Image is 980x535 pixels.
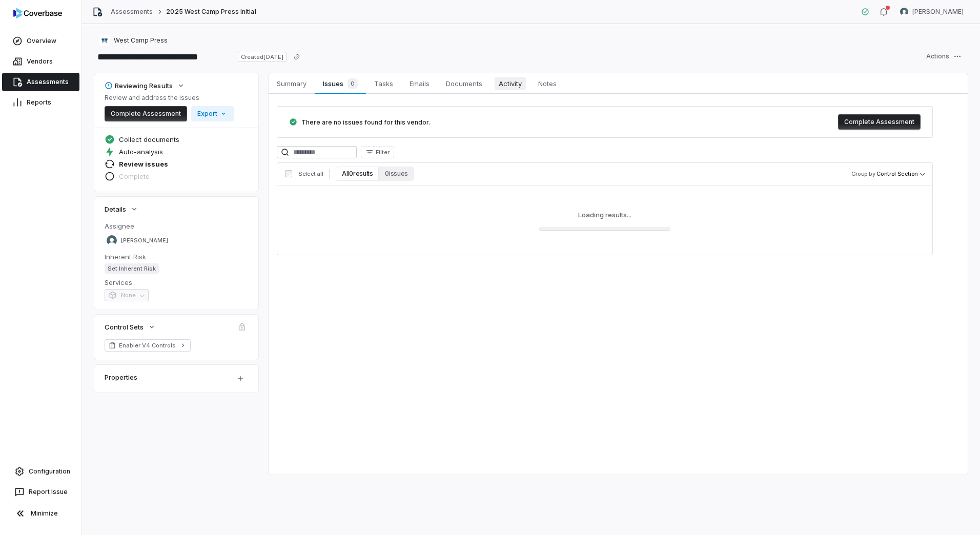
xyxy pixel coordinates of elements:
[319,76,361,91] span: Issues
[900,8,908,16] img: Sean Wozniak avatar
[285,170,292,177] input: Select all
[2,73,79,91] a: Assessments
[105,322,144,332] span: Control Sets
[4,483,77,501] button: Report Issue
[405,77,434,90] span: Emails
[2,93,79,112] a: Reports
[2,52,79,71] a: Vendors
[119,172,150,181] span: Complete
[534,77,561,90] span: Notes
[166,8,256,16] span: 2025 West Camp Press Initial
[105,94,234,102] p: Review and address the issues
[107,235,117,245] img: Brittany Durbin avatar
[119,159,168,169] span: Review issues
[851,170,875,177] span: Group by
[379,167,414,181] button: 0 issues
[238,52,286,62] span: Created [DATE]
[2,32,79,50] a: Overview
[442,77,486,90] span: Documents
[119,341,176,349] span: Enabler V4 Controls
[13,8,62,18] img: logo-D7KZi-bG.svg
[105,278,248,287] dt: Services
[348,78,358,89] span: 0
[119,135,179,144] span: Collect documents
[370,77,397,90] span: Tasks
[105,252,248,261] dt: Inherent Risk
[920,49,968,64] button: Actions
[912,8,964,16] span: [PERSON_NAME]
[105,339,191,352] a: Enabler V4 Controls
[495,77,526,90] span: Activity
[119,147,163,156] span: Auto-analysis
[114,36,168,45] span: West Camp Press
[105,221,248,231] dt: Assignee
[301,118,430,126] span: There are no issues found for this vendor.
[101,76,188,95] button: Reviewing Results
[4,503,77,524] button: Minimize
[376,149,390,156] span: Filter
[578,210,631,219] div: Loading results...
[105,204,126,214] span: Details
[273,77,311,90] span: Summary
[894,4,970,19] button: Sean Wozniak avatar[PERSON_NAME]
[96,31,171,50] button: https://westcamppress.com/West Camp Press
[105,263,159,274] span: Set Inherent Risk
[361,146,394,158] button: Filter
[4,462,77,481] a: Configuration
[191,106,234,121] button: Export
[288,48,306,66] button: Copy link
[111,8,153,16] a: Assessments
[336,167,379,181] button: All 0 results
[101,318,159,336] button: Control Sets
[101,200,141,218] button: Details
[838,114,921,130] button: Complete Assessment
[298,170,323,178] span: Select all
[121,237,168,244] span: [PERSON_NAME]
[105,81,173,90] div: Reviewing Results
[105,106,187,121] button: Complete Assessment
